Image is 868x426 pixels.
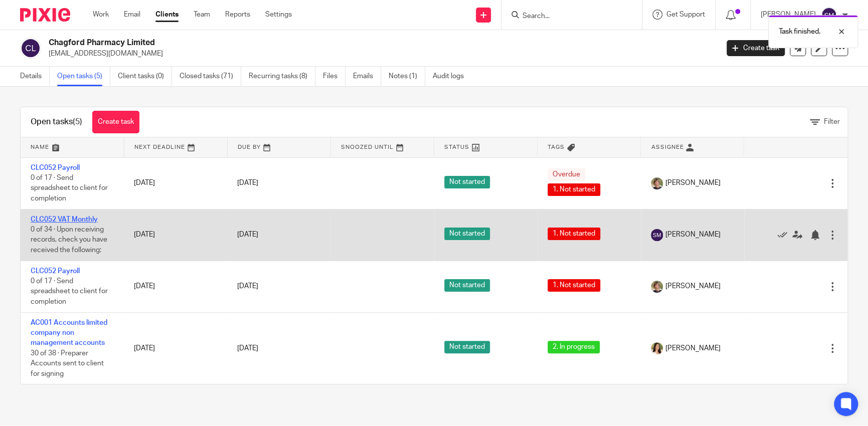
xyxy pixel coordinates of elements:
[20,67,50,86] a: Details
[665,230,721,240] span: [PERSON_NAME]
[124,209,227,261] td: [DATE]
[20,38,41,59] img: svg%3E
[548,183,600,196] span: 1. Not started
[777,230,792,240] a: Mark as done
[31,216,98,223] a: CLC052 VAT Monthly
[155,10,179,20] a: Clients
[20,8,70,22] img: Pixie
[237,232,258,239] span: [DATE]
[651,342,663,354] img: High%20Res%20Andrew%20Price%20Accountants_Poppy%20Jakes%20photography-1153.jpg
[265,10,292,20] a: Settings
[548,144,565,150] span: Tags
[237,345,258,352] span: [DATE]
[444,341,490,353] span: Not started
[180,67,241,86] a: Closed tasks (71)
[31,268,80,275] a: CLC052 Payroll
[31,350,104,377] span: 30 of 38 · Preparer Accounts sent to client for signing
[124,261,227,312] td: [DATE]
[651,229,663,241] img: svg%3E
[31,226,107,254] span: 0 of 34 · Upon receiving records, check you have received the following:
[444,228,490,240] span: Not started
[124,10,140,20] a: Email
[124,157,227,209] td: [DATE]
[353,67,381,86] a: Emails
[727,40,785,56] a: Create task
[31,164,80,171] a: CLC052 Payroll
[444,279,490,292] span: Not started
[124,312,227,384] td: [DATE]
[237,283,258,290] span: [DATE]
[824,118,840,125] span: Filter
[548,168,585,181] span: Overdue
[194,10,210,20] a: Team
[433,67,471,86] a: Audit logs
[49,38,579,48] h2: Chagford Pharmacy Limited
[444,144,469,150] span: Status
[31,174,108,202] span: 0 of 17 · Send spreadsheet to client for completion
[92,111,139,133] a: Create task
[548,228,600,240] span: 1. Not started
[651,281,663,293] img: High%20Res%20Andrew%20Price%20Accountants_Poppy%20Jakes%20photography-1142.jpg
[249,67,315,86] a: Recurring tasks (8)
[665,343,721,353] span: [PERSON_NAME]
[225,10,250,20] a: Reports
[57,67,110,86] a: Open tasks (5)
[548,279,600,292] span: 1. Not started
[93,10,109,20] a: Work
[237,179,258,186] span: [DATE]
[821,7,837,23] img: svg%3E
[31,319,107,347] a: AC001 Accounts limited company non management accounts
[548,341,600,353] span: 2. In progress
[118,67,172,86] a: Client tasks (0)
[31,117,82,127] h1: Open tasks
[73,118,82,126] span: (5)
[341,144,394,150] span: Snoozed Until
[665,281,721,291] span: [PERSON_NAME]
[323,67,345,86] a: Files
[651,177,663,189] img: High%20Res%20Andrew%20Price%20Accountants_Poppy%20Jakes%20photography-1142.jpg
[49,49,712,59] p: [EMAIL_ADDRESS][DOMAIN_NAME]
[31,278,108,305] span: 0 of 17 · Send spreadsheet to client for completion
[389,67,425,86] a: Notes (1)
[665,178,721,188] span: [PERSON_NAME]
[779,27,820,37] p: Task finished.
[444,176,490,188] span: Not started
